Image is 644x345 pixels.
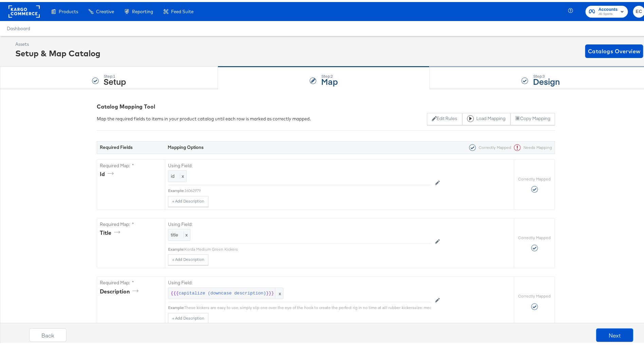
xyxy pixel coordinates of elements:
label: Using Field: [168,277,431,284]
span: JD Sports [599,9,618,15]
button: Edit Rules [427,111,462,123]
div: Correctly Mapped [466,142,511,149]
div: Step: 3 [533,72,560,77]
a: Dashboard [7,24,30,29]
label: Required Map: * [100,219,162,226]
button: Copy Mapping [511,111,555,123]
strong: Setup [104,74,126,85]
span: Catalogs Overview [588,44,641,54]
div: id [100,168,116,176]
div: Step: 2 [321,72,338,77]
span: }}} [266,288,274,295]
label: Required Map: * [100,160,162,167]
button: + Add Description [168,311,208,322]
strong: Required Fields [100,142,133,148]
div: Setup & Map Catalog [15,45,100,57]
div: title [100,227,123,235]
button: + Add Description [168,252,208,263]
div: Step: 1 [104,72,126,77]
span: Reporting [132,7,153,12]
button: Back [29,326,67,340]
span: Accounts [599,4,618,11]
span: x [275,286,283,297]
span: {{{ [171,288,179,295]
span: title [171,230,178,236]
span: x [180,171,184,177]
span: capitalize (downcase description) [179,288,266,295]
span: x [184,230,188,236]
div: Korda Medium Green Kickers [184,245,431,250]
span: Feed Suite [171,7,194,12]
button: + Add Description [168,194,208,205]
label: Correctly Mapped [518,233,551,238]
button: Next [596,326,633,340]
label: Correctly Mapped [518,291,551,297]
label: Using Field: [168,219,431,226]
div: Needs Mapping [511,142,552,149]
div: Assets [15,39,100,45]
div: Catalog Mapping Tool [97,101,555,109]
strong: Map [321,74,338,85]
div: These kickers are easy to use, simply slip one over the eye of the hook to create the perfect rig... [184,303,568,308]
span: Products [59,7,78,12]
button: Catalogs Overview [585,42,643,56]
span: Creative [96,7,114,12]
button: Load Mapping [462,111,511,123]
button: AccountsJD Sports [586,4,628,16]
span: EC [636,6,642,14]
div: description [100,286,141,293]
div: 16062979 [184,186,431,191]
label: Required Map: * [100,277,162,284]
div: Example: [168,186,184,191]
div: Example: [168,245,184,250]
label: Correctly Mapped [518,174,551,180]
strong: Design [533,74,560,85]
strong: Mapping Options [168,142,204,148]
div: Example: [168,303,184,308]
span: id [171,171,174,177]
div: Map the required fields to items in your product catalog until each row is marked as correctly ma... [97,114,311,120]
label: Using Field: [168,160,431,167]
